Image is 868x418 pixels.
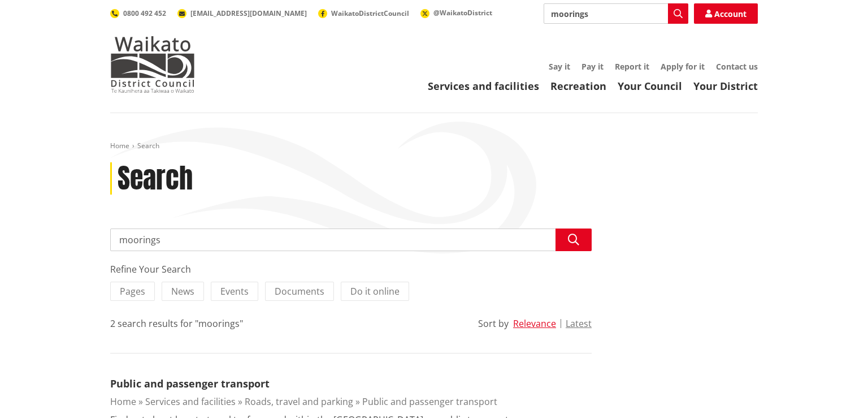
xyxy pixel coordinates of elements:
button: Relevance [513,318,556,329]
a: Apply for it [661,61,705,72]
a: Services and facilities [145,395,236,408]
input: Search input [110,229,592,251]
span: Search [137,141,159,150]
span: Do it online [350,285,400,298]
span: 0800 492 452 [123,8,166,18]
a: Account [694,3,758,24]
a: [EMAIL_ADDRESS][DOMAIN_NAME] [177,8,307,18]
a: Your District [693,79,758,93]
a: WaikatoDistrictCouncil [318,8,409,18]
button: Latest [566,318,592,329]
h1: Search [118,162,193,195]
div: 2 search results for "moorings" [110,317,243,330]
nav: breadcrumb [110,141,758,151]
a: Contact us [716,61,758,72]
div: Refine Your Search [110,262,592,276]
a: Roads, travel and parking [245,395,353,408]
span: WaikatoDistrictCouncil [331,8,409,18]
a: Your Council [618,79,682,93]
span: @WaikatoDistrict [433,8,492,18]
a: Home [110,141,129,150]
span: Pages [120,285,145,298]
span: [EMAIL_ADDRESS][DOMAIN_NAME] [190,8,307,18]
span: Events [220,285,249,298]
a: 0800 492 452 [110,8,166,18]
div: Sort by [478,317,509,330]
a: Recreation [550,79,606,93]
a: Services and facilities [428,79,539,93]
a: Public and passenger transport [110,377,270,390]
span: News [171,285,194,298]
input: Search input [544,3,688,24]
a: Say it [549,61,570,72]
a: @WaikatoDistrict [420,8,492,18]
img: Waikato District Council - Te Kaunihera aa Takiwaa o Waikato [110,36,195,93]
a: Pay it [581,61,604,72]
a: Public and passenger transport [362,395,497,408]
a: Home [110,395,136,408]
a: Report it [615,61,649,72]
span: Documents [275,285,324,298]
